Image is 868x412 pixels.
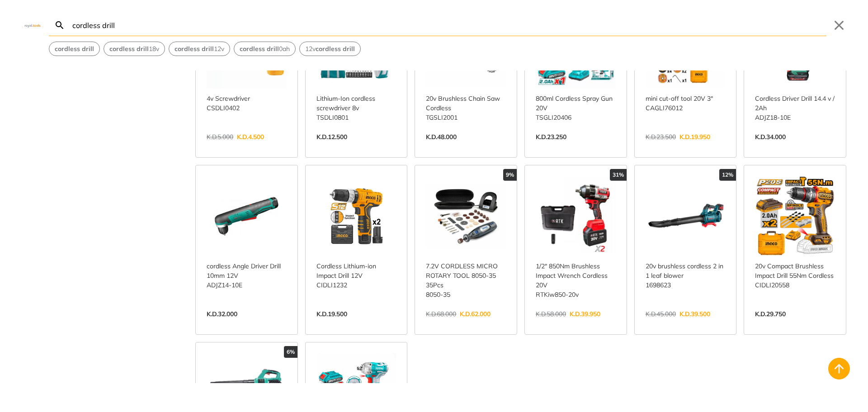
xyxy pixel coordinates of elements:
div: 31% [610,169,627,181]
button: Close [832,18,846,33]
div: 9% [503,169,517,181]
img: Close [22,23,43,27]
button: Select suggestion: cordless drill 0ah [234,42,295,56]
strong: cordless drill [55,45,94,53]
button: Select suggestion: 12v cordless drill [300,42,360,56]
div: Suggestion: cordless drill 12v [169,42,230,56]
strong: cordless drill [175,45,214,53]
div: Suggestion: 12v cordless drill [299,42,361,56]
svg: Search [54,20,65,31]
strong: cordless drill [240,45,279,53]
div: Suggestion: cordless drill 0ah [234,42,296,56]
button: Back to top [828,358,850,379]
span: 12v [175,44,224,54]
span: 0ah [240,44,290,54]
button: Select suggestion: cordless drill 12v [169,42,230,56]
button: Select suggestion: cordless drill [49,42,99,56]
button: Select suggestion: cordless drill 18v [104,42,165,56]
strong: cordless drill [109,45,149,53]
span: 18v [109,44,159,54]
strong: cordless drill [316,45,355,53]
div: 6% [284,346,297,358]
input: Search… [71,14,826,36]
div: Suggestion: cordless drill 18v [104,42,165,56]
span: 12v [305,44,355,54]
div: Suggestion: cordless drill [49,42,100,56]
div: 12% [719,169,736,181]
svg: Back to top [832,361,846,376]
